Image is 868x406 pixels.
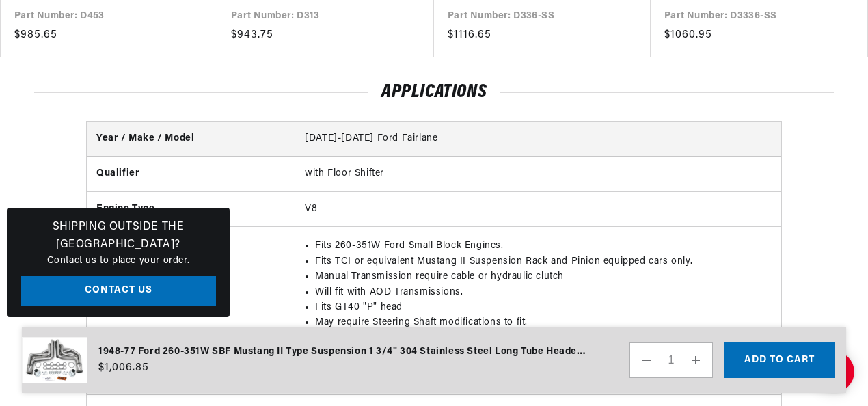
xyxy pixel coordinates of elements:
button: Add to cart [724,342,835,378]
th: Qualifier [87,157,295,191]
li: Fits GT40 "P" head [315,300,772,315]
li: Fits TCI or equivalent Mustang II Suspension Rack and Pinion equipped cars only. [315,254,772,269]
h3: Shipping Outside the [GEOGRAPHIC_DATA]? [21,219,216,254]
td: V8 [295,191,781,226]
a: Contact Us [21,276,216,307]
th: Engine Type [87,191,295,226]
li: Manual Transmission require cable or hydraulic clutch [315,269,772,284]
span: $1,006.85 [98,360,149,376]
td: with Floor Shifter [295,157,781,191]
div: 1948-77 Ford 260-351W SBF Mustang II Type Suspension 1 3/4" 304 Stainless Steel Long Tube Header ... [98,344,586,360]
p: Contact us to place your order. [21,254,216,269]
td: [DATE]-[DATE] Ford Fairlane [295,122,781,157]
li: Will fit with AOD Transmissions. [315,285,772,300]
li: May require Steering Shaft modifications to fit. [315,315,772,330]
h2: Applications [34,85,834,101]
img: 1948-77 Ford 260-351W SBF Mustang II Type Suspension 1 3/4" 304 Stainless Steel Long Tube Header ... [22,337,87,383]
th: Year / Make / Model [87,122,295,157]
li: Fits 260-351W Ford Small Block Engines. [315,239,772,254]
